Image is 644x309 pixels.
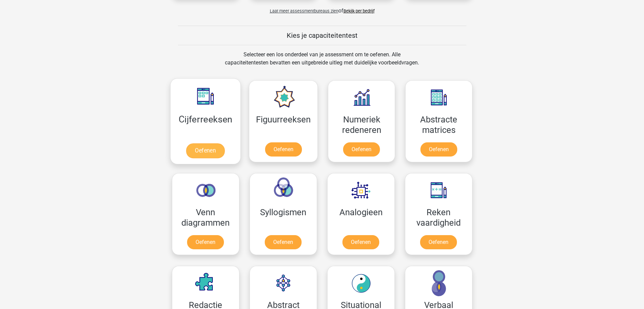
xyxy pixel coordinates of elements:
[343,8,375,13] a: Bekijk per bedrijf
[265,235,302,249] a: Oefenen
[178,31,466,39] h5: Kies je capaciteitentest
[186,143,225,158] a: Oefenen
[420,235,457,249] a: Oefenen
[265,142,302,157] a: Oefenen
[270,8,338,13] span: Laat meer assessmentbureaus zien
[187,235,224,249] a: Oefenen
[420,142,457,157] a: Oefenen
[342,235,379,249] a: Oefenen
[343,142,380,157] a: Oefenen
[218,51,426,75] div: Selecteer een los onderdeel van je assessment om te oefenen. Alle capaciteitentesten bevatten een...
[167,1,478,15] div: of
